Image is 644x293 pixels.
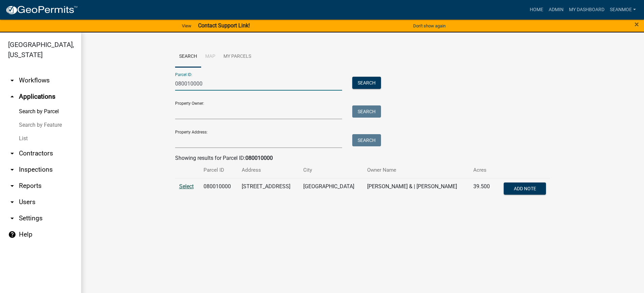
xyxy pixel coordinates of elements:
[566,3,607,16] a: My Dashboard
[8,76,16,84] i: arrow_drop_down
[8,93,16,101] i: arrow_drop_up
[469,178,496,200] td: 39.500
[245,155,273,161] strong: 080010000
[527,3,546,16] a: Home
[179,183,194,190] a: Select
[8,230,16,239] i: help
[199,178,238,200] td: 080010000
[514,186,536,191] span: Add Note
[504,182,546,195] button: Add Note
[199,162,238,178] th: Parcel ID
[8,149,16,157] i: arrow_drop_down
[352,134,381,146] button: Search
[175,154,550,162] div: Showing results for Parcel ID:
[352,77,381,89] button: Search
[238,162,299,178] th: Address
[635,20,639,29] span: ×
[8,198,16,206] i: arrow_drop_down
[299,178,363,200] td: [GEOGRAPHIC_DATA]
[8,182,16,190] i: arrow_drop_down
[175,46,201,68] a: Search
[635,20,639,28] button: Close
[363,178,469,200] td: [PERSON_NAME] & | [PERSON_NAME]
[363,162,469,178] th: Owner Name
[299,162,363,178] th: City
[469,162,496,178] th: Acres
[410,20,448,31] button: Don't show again
[352,105,381,118] button: Search
[8,214,16,222] i: arrow_drop_down
[198,22,250,29] strong: Contact Support Link!
[219,46,255,68] a: My Parcels
[8,166,16,174] i: arrow_drop_down
[607,3,639,16] a: SeanMoe
[546,3,566,16] a: Admin
[179,20,194,31] a: View
[238,178,299,200] td: [STREET_ADDRESS]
